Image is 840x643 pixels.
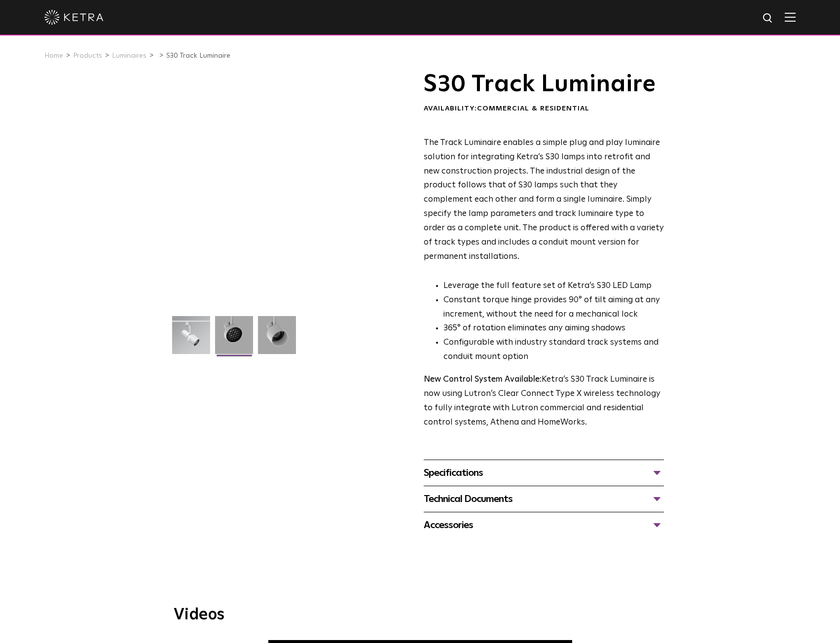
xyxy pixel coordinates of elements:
[424,104,664,114] div: Availability:
[443,293,664,322] li: Constant torque hinge provides 90° of tilt aiming at any increment, without the need for a mechan...
[424,517,664,533] div: Accessories
[424,373,664,430] p: Ketra’s S30 Track Luminaire is now using Lutron’s Clear Connect Type X wireless technology to ful...
[112,52,146,59] a: Luminaires
[443,321,664,336] li: 365° of rotation eliminates any aiming shadows
[424,72,664,97] h1: S30 Track Luminaire
[424,491,664,507] div: Technical Documents
[174,607,667,623] h3: Videos
[477,105,589,112] span: Commercial & Residential
[424,465,664,481] div: Specifications
[73,52,102,59] a: Products
[785,12,796,22] img: Hamburger%20Nav.svg
[166,52,230,59] a: S30 Track Luminaire
[258,316,296,361] img: 9e3d97bd0cf938513d6e
[44,10,104,25] img: ketra-logo-2019-white
[172,316,210,361] img: S30-Track-Luminaire-2021-Web-Square
[215,316,253,361] img: 3b1b0dc7630e9da69e6b
[424,139,664,261] span: The Track Luminaire enables a simple plug and play luminaire solution for integrating Ketra’s S30...
[762,12,774,25] img: search icon
[443,336,664,364] li: Configurable with industry standard track systems and conduit mount option
[424,375,542,384] strong: New Control System Available:
[443,279,664,293] li: Leverage the full feature set of Ketra’s S30 LED Lamp
[44,52,63,59] a: Home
